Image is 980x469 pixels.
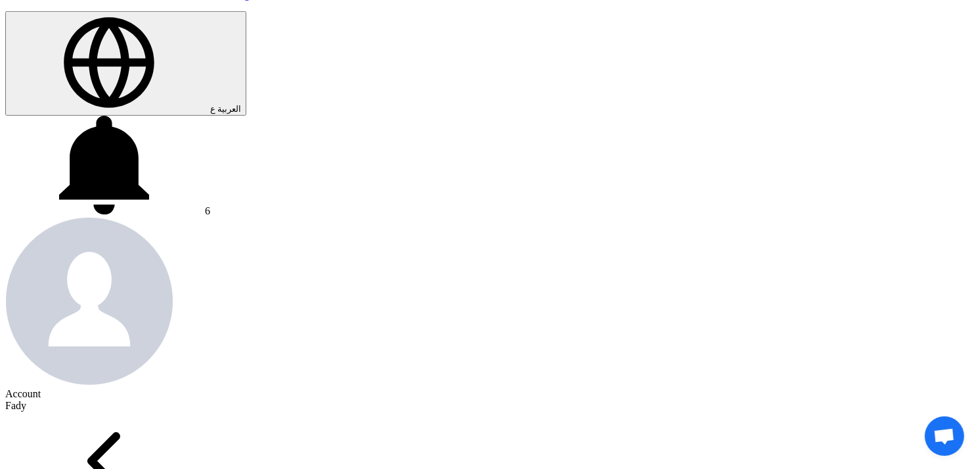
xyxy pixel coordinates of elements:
[217,104,241,114] span: العربية
[5,11,246,116] button: العربية ع
[205,205,210,216] span: 6
[5,388,975,400] div: Account
[210,104,215,114] span: ع
[925,416,964,456] a: Open chat
[5,400,975,412] div: Fady
[5,217,173,385] img: profile_test.png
